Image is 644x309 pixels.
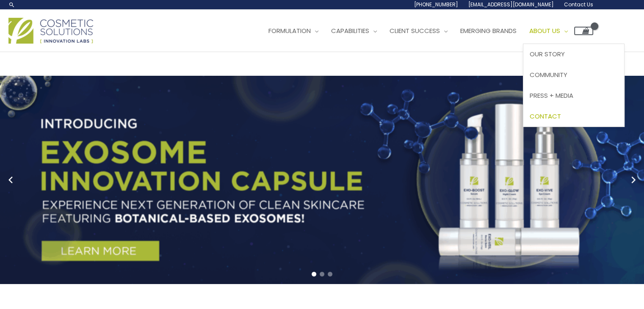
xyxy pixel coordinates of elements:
a: Community [523,65,624,86]
img: Cosmetic Solutions Logo [8,18,93,44]
span: Our Story [530,50,565,58]
span: Press + Media [530,91,573,100]
button: Previous slide [4,174,17,186]
span: [PHONE_NUMBER] [414,1,458,8]
span: Client Success [390,26,440,35]
span: Capabilities [331,26,369,35]
a: Press + Media [523,85,624,106]
button: Next slide [627,174,640,186]
a: Client Success [383,18,454,44]
span: Community [530,70,567,79]
a: Search icon link [8,1,15,8]
a: View Shopping Cart, empty [574,27,593,35]
span: Go to slide 1 [312,272,316,276]
span: Formulation [268,26,311,35]
nav: Site Navigation [256,18,593,44]
span: Emerging Brands [460,26,517,35]
span: [EMAIL_ADDRESS][DOMAIN_NAME] [468,1,554,8]
a: Formulation [262,18,325,44]
a: About Us [523,18,574,44]
span: Contact Us [564,1,593,8]
span: Go to slide 2 [320,272,324,276]
span: Go to slide 3 [328,272,332,276]
a: Contact [523,106,624,127]
a: Our Story [523,44,624,65]
span: Contact [530,112,561,121]
a: Capabilities [325,18,383,44]
a: Emerging Brands [454,18,523,44]
span: About Us [529,26,560,35]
